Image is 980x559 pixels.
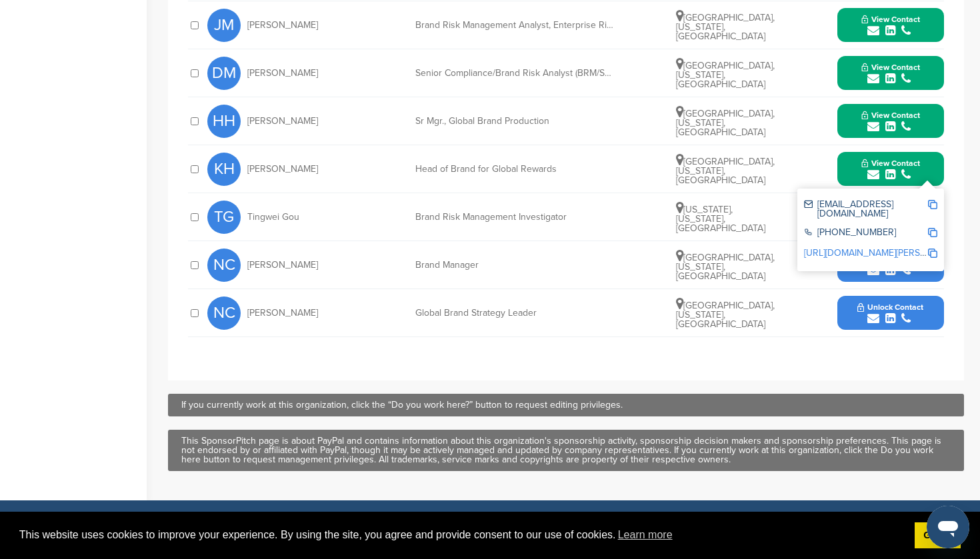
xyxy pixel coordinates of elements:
[19,525,904,545] span: This website uses cookies to improve your experience. By using the site, you agree and provide co...
[207,153,241,186] span: KH
[207,9,241,42] span: JM
[247,69,318,78] span: [PERSON_NAME]
[928,200,937,209] img: Copy
[804,200,927,219] div: [EMAIL_ADDRESS][DOMAIN_NAME]
[247,308,318,318] span: [PERSON_NAME]
[841,293,939,333] button: Unlock Contact
[861,15,920,24] span: View Contact
[415,308,615,318] div: Global Brand Strategy Leader
[247,21,318,30] span: [PERSON_NAME]
[676,300,775,330] span: [GEOGRAPHIC_DATA], [US_STATE], [GEOGRAPHIC_DATA]
[415,165,615,174] div: Head of Brand for Global Rewards
[845,53,936,93] button: View Contact
[415,213,615,222] div: Brand Risk Management Investigator
[415,117,615,126] div: Sr Mgr., Global Brand Production
[616,525,675,545] a: learn more about cookies
[676,204,765,234] span: [US_STATE], [US_STATE], [GEOGRAPHIC_DATA]
[861,159,920,168] span: View Contact
[857,302,923,312] span: Unlock Contact
[247,117,318,126] span: [PERSON_NAME]
[676,252,775,282] span: [GEOGRAPHIC_DATA], [US_STATE], [GEOGRAPHIC_DATA]
[415,69,615,78] div: Senior Compliance/Brand Risk Analyst (BRM/SAR)
[676,108,775,138] span: [GEOGRAPHIC_DATA], [US_STATE], [GEOGRAPHIC_DATA]
[207,201,241,234] span: TG
[415,261,615,270] div: Brand Manager
[915,522,961,549] a: dismiss cookie message
[247,165,318,174] span: [PERSON_NAME]
[928,228,937,237] img: Copy
[861,63,920,72] span: View Contact
[845,5,936,45] button: View Contact
[927,506,969,548] iframe: Button to launch messaging window
[676,12,775,42] span: [GEOGRAPHIC_DATA], [US_STATE], [GEOGRAPHIC_DATA]
[207,105,241,138] span: HH
[676,60,775,90] span: [GEOGRAPHIC_DATA], [US_STATE], [GEOGRAPHIC_DATA]
[676,156,775,186] span: [GEOGRAPHIC_DATA], [US_STATE], [GEOGRAPHIC_DATA]
[181,436,951,464] div: This SponsorPitch page is about PayPal and contains information about this organization's sponsor...
[181,400,951,410] div: If you currently work at this organization, click the “Do you work here?” button to request editi...
[804,228,927,239] div: [PHONE_NUMBER]
[207,296,241,330] span: NC
[804,247,967,259] a: [URL][DOMAIN_NAME][PERSON_NAME]
[247,261,318,270] span: [PERSON_NAME]
[247,213,299,222] span: Tingwei Gou
[207,249,241,282] span: NC
[928,249,937,258] img: Copy
[845,101,936,141] button: View Contact
[415,21,615,30] div: Brand Risk Management Analyst, Enterprise Risk and Compliance
[861,111,920,120] span: View Contact
[845,149,936,189] button: View Contact
[207,57,241,90] span: DM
